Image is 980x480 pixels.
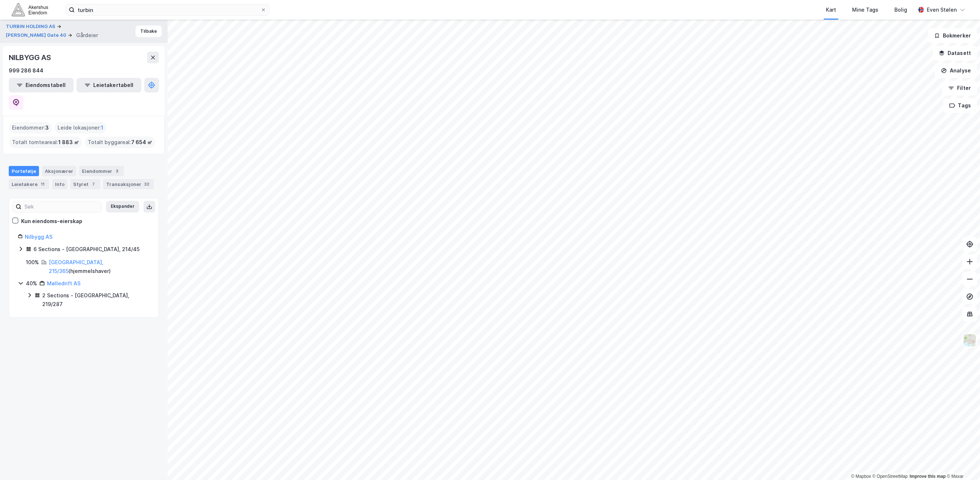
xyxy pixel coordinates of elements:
div: 2 Sections - [GEOGRAPHIC_DATA], 219/287 [42,291,150,309]
div: 999 286 844 [9,66,43,75]
a: [GEOGRAPHIC_DATA], 215/365 [49,259,103,274]
button: Leietakertabell [77,78,141,92]
div: Kart [826,5,836,14]
div: Totalt byggareal : [85,136,155,148]
div: Even Stølen [927,5,957,14]
input: Søk på adresse, matrikkel, gårdeiere, leietakere eller personer [75,4,260,15]
button: Tags [943,98,977,113]
div: Mine Tags [852,5,878,14]
a: Nilbygg AS [25,234,52,240]
div: Bolig [894,5,907,14]
div: Kontrollprogram for chat [944,445,980,480]
span: 1 [101,123,103,132]
div: Totalt tomteareal : [9,136,82,148]
button: Eiendomstabell [9,78,74,92]
button: Analyse [935,63,977,78]
div: Info [52,179,67,189]
iframe: Chat Widget [944,445,980,480]
button: Filter [942,81,977,95]
div: ( hjemmelshaver ) [49,258,150,275]
div: 40% [26,279,37,288]
input: Søk [21,201,101,212]
div: Transaksjoner [103,179,154,189]
button: [PERSON_NAME] Gate 40 [6,32,68,39]
a: Mølledrift AS [47,280,81,286]
span: 3 [45,123,49,132]
div: 6 Sections - [GEOGRAPHIC_DATA], 214/45 [34,245,140,254]
div: Gårdeier [76,31,98,40]
div: Leietakere [9,179,49,189]
div: Eiendommer [79,166,124,176]
div: 7 [90,181,97,188]
button: Tilbake [136,25,162,37]
div: 11 [39,181,46,188]
div: Portefølje [9,166,39,176]
button: Bokmerker [928,28,977,43]
div: 32 [143,181,151,188]
div: 100% [26,258,39,267]
img: akershus-eiendom-logo.9091f326c980b4bce74ccdd9f866810c.svg [12,3,48,16]
button: TURBIN HOLDING AS [6,23,57,30]
div: Styret [70,179,100,189]
div: Kun eiendoms-eierskap [21,217,82,226]
div: Leide lokasjoner : [55,122,106,134]
div: 3 [114,167,121,175]
div: Aksjonærer [42,166,76,176]
img: Z [963,333,977,347]
button: Ekspander [106,201,139,213]
a: Mapbox [851,474,871,479]
button: Datasett [933,46,977,60]
span: 1 883 ㎡ [58,138,79,147]
div: NILBYGG AS [9,52,52,63]
a: Improve this map [910,474,946,479]
span: 7 654 ㎡ [131,138,152,147]
a: OpenStreetMap [873,474,908,479]
div: Eiendommer : [9,122,52,134]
